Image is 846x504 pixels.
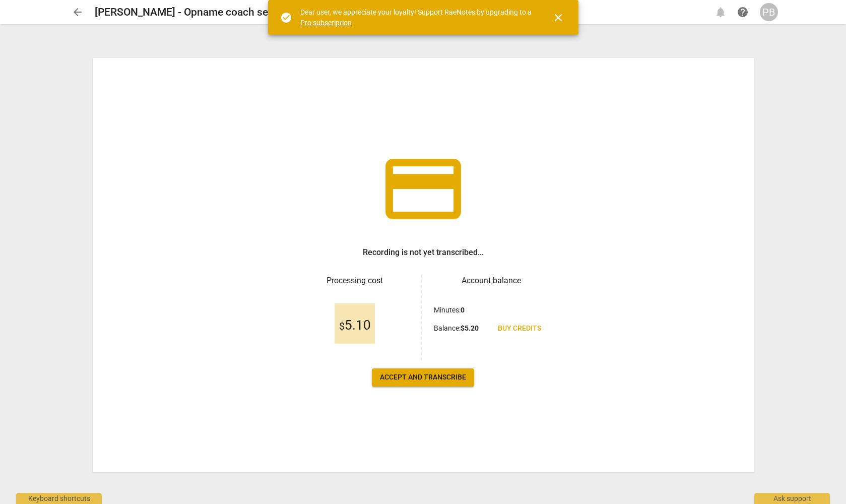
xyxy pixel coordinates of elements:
h3: Account balance [434,275,549,287]
h3: Processing cost [297,275,413,287]
div: Dear user, we appreciate your loyalty! Support RaeNotes by upgrading to a [300,7,534,28]
b: $ 5.20 [461,324,479,332]
p: Minutes : [434,305,465,316]
span: check_circle [280,12,292,24]
b: 0 [461,306,465,314]
span: credit_card [378,144,469,234]
span: close [552,12,564,24]
h3: Recording is not yet transcribed... [363,246,484,259]
div: Ask support [754,493,830,504]
a: Pro subscription [300,19,352,27]
span: 5.10 [339,318,371,333]
span: help [737,6,749,18]
button: Accept and transcribe [372,368,474,387]
a: Buy credits [490,320,549,338]
span: Accept and transcribe [380,372,466,383]
a: Help [734,3,752,21]
button: PB [760,3,778,21]
span: arrow_back [72,6,84,18]
h2: [PERSON_NAME] - Opname coach sessie #2 [95,6,302,19]
span: Buy credits [498,324,541,334]
p: Balance : [434,323,479,334]
button: Close [546,6,570,30]
span: $ [339,320,345,332]
div: Keyboard shortcuts [16,493,102,504]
